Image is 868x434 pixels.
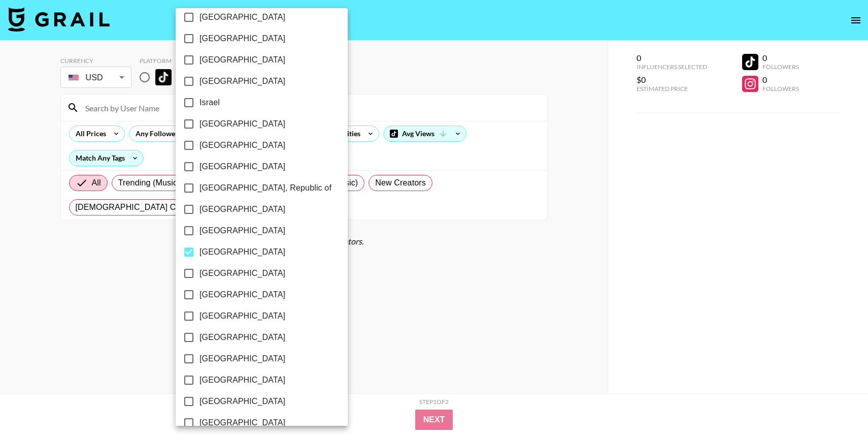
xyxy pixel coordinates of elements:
[199,246,285,258] span: [GEOGRAPHIC_DATA]
[199,310,285,322] span: [GEOGRAPHIC_DATA]
[199,182,331,194] span: [GEOGRAPHIC_DATA], Republic of
[199,97,220,109] span: Israel
[199,118,285,130] span: [GEOGRAPHIC_DATA]
[199,11,285,23] span: [GEOGRAPHIC_DATA]
[199,267,285,280] span: [GEOGRAPHIC_DATA]
[199,75,285,87] span: [GEOGRAPHIC_DATA]
[199,417,285,429] span: [GEOGRAPHIC_DATA]
[199,353,285,365] span: [GEOGRAPHIC_DATA]
[199,225,285,237] span: [GEOGRAPHIC_DATA]
[199,374,285,386] span: [GEOGRAPHIC_DATA]
[199,289,285,301] span: [GEOGRAPHIC_DATA]
[199,203,285,215] span: [GEOGRAPHIC_DATA]
[199,331,285,344] span: [GEOGRAPHIC_DATA]
[199,54,285,66] span: [GEOGRAPHIC_DATA]
[199,139,285,151] span: [GEOGRAPHIC_DATA]
[199,161,285,173] span: [GEOGRAPHIC_DATA]
[199,395,285,408] span: [GEOGRAPHIC_DATA]
[199,33,285,45] span: [GEOGRAPHIC_DATA]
